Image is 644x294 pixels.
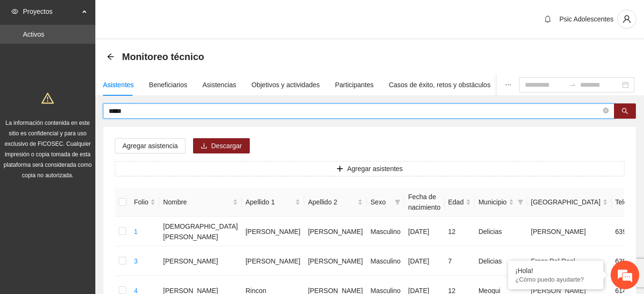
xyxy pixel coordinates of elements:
[515,267,596,274] div: ¡Hola!
[122,49,204,64] span: Monitoreo técnico
[569,81,576,89] span: swap-right
[23,2,79,21] span: Proyectos
[103,80,134,90] div: Asistentes
[527,217,612,246] td: [PERSON_NAME]
[444,217,475,246] td: 12
[23,30,44,38] a: Activos
[149,80,187,90] div: Beneficiarios
[622,108,628,115] span: search
[518,199,523,205] span: filter
[335,80,374,90] div: Participantes
[159,246,242,276] td: [PERSON_NAME]
[404,246,444,276] td: [DATE]
[5,194,182,227] textarea: Escriba su mensaje y pulse “Intro”
[448,197,464,207] span: Edad
[41,92,54,104] span: warning
[107,53,114,61] div: Back
[527,246,612,276] td: Fracc Del Real
[304,217,367,246] td: [PERSON_NAME]
[159,188,242,217] th: Nombre
[444,188,475,217] th: Edad
[115,138,185,153] button: Agregar asistencia
[370,197,391,207] span: Sexo
[201,142,207,150] span: download
[527,188,612,217] th: Colonia
[618,15,636,23] span: user
[115,161,624,176] button: plusAgregar asistentes
[393,195,402,209] span: filter
[242,188,304,217] th: Apellido 1
[337,165,343,173] span: plus
[242,246,304,276] td: [PERSON_NAME]
[203,80,236,90] div: Asistencias
[404,217,444,246] td: [DATE]
[541,15,555,23] span: bell
[11,8,18,15] span: eye
[603,108,609,113] span: close-circle
[395,199,400,205] span: filter
[130,188,159,217] th: Folio
[559,15,613,23] span: Psic Adolescentes
[159,217,242,246] td: [DEMOGRAPHIC_DATA][PERSON_NAME]
[156,5,179,28] div: Minimizar ventana de chat en vivo
[475,217,527,246] td: Delicias
[516,195,525,209] span: filter
[367,217,404,246] td: Masculino
[211,141,242,151] span: Descargar
[515,276,596,283] p: ¿Cómo puedo ayudarte?
[497,74,519,96] button: ellipsis
[55,94,132,190] span: Estamos en línea.
[134,228,138,235] a: 1
[475,246,527,276] td: Delicias
[50,49,160,61] div: Chatee con nosotros ahora
[475,188,527,217] th: Municipio
[123,141,178,151] span: Agregar asistencia
[245,197,293,207] span: Apellido 1
[404,188,444,217] th: Fecha de nacimiento
[444,246,475,276] td: 7
[304,246,367,276] td: [PERSON_NAME]
[617,10,636,29] button: user
[569,81,576,89] span: to
[540,11,555,27] button: bell
[479,197,507,207] span: Municipio
[367,246,404,276] td: Masculino
[107,53,114,61] span: arrow-left
[134,257,138,265] a: 3
[252,80,320,90] div: Objetivos y actividades
[193,138,250,153] button: downloadDescargar
[347,163,403,174] span: Agregar asistentes
[4,120,92,179] span: La información contenida en este sitio es confidencial y para uso exclusivo de FICOSEC. Cualquier...
[242,217,304,246] td: [PERSON_NAME]
[163,197,231,207] span: Nombre
[134,197,148,207] span: Folio
[505,81,511,88] span: ellipsis
[614,103,636,119] button: search
[308,197,356,207] span: Apellido 2
[603,107,609,116] span: close-circle
[531,197,601,207] span: [GEOGRAPHIC_DATA]
[389,80,491,90] div: Casos de éxito, retos y obstáculos
[304,188,367,217] th: Apellido 2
